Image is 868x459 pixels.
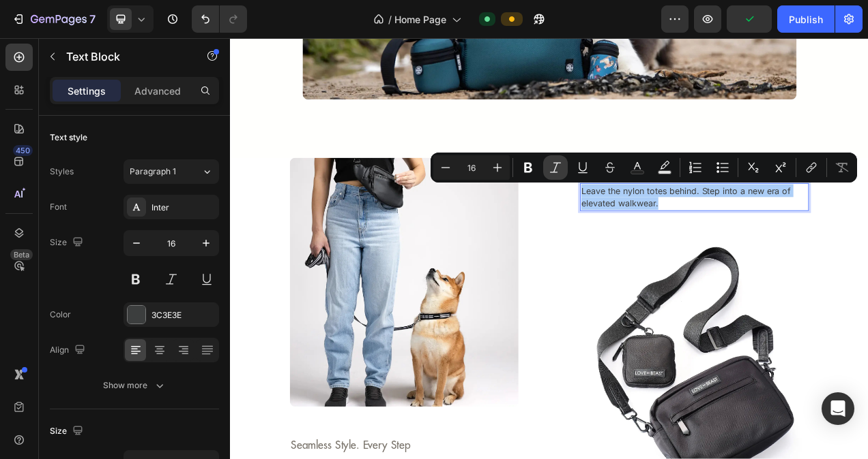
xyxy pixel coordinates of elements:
p: Advanced [134,84,181,98]
button: Show more [50,373,219,398]
p: Leave the nylon totes behind. Step into a new era of elevated walkwear. [450,188,741,221]
div: Open Intercom Messenger [822,392,854,425]
div: Rich Text Editor. Editing area: main [449,187,742,222]
div: Text style [50,131,87,144]
div: 3C3E3E [151,309,216,321]
div: Align [50,341,88,360]
div: Size [50,422,86,441]
div: Font [50,201,67,213]
div: 450 [13,145,33,156]
iframe: Design area [230,38,868,459]
div: Styles [50,165,74,178]
div: Undo/Redo [192,5,247,33]
p: 7 [89,11,96,27]
div: Editor contextual toolbar [431,153,857,183]
div: Color [50,308,71,321]
span: Home Page [394,12,446,27]
div: Publish [789,12,823,27]
button: Paragraph 1 [124,159,219,184]
span: / [388,12,392,27]
p: Settings [68,84,106,98]
button: 7 [5,5,102,33]
button: Publish [777,5,835,33]
div: Beta [10,249,33,260]
div: Size [50,234,86,252]
p: No More Clunky Pet Bags [450,155,741,172]
span: Paragraph 1 [130,165,176,178]
div: Show more [103,379,167,392]
p: Text Block [66,48,182,65]
div: Inter [151,202,216,214]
